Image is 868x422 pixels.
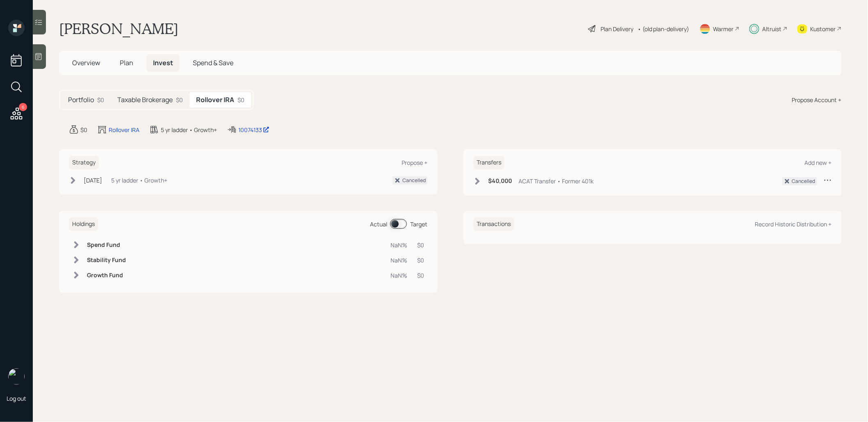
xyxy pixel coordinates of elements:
[72,58,100,67] span: Overview
[84,176,102,185] div: [DATE]
[59,20,178,38] h1: [PERSON_NAME]
[473,156,505,169] h6: Transfers
[755,220,832,228] div: Record Historic Distribution +
[120,58,133,67] span: Plan
[97,96,104,104] div: $0
[176,96,183,104] div: $0
[8,368,25,385] img: treva-nostdahl-headshot.png
[69,217,98,231] h6: Holdings
[601,25,633,33] div: Plan Delivery
[193,58,233,67] span: Spend & Save
[519,177,594,185] div: ACAT Transfer • Former 401k
[161,125,217,134] div: 5 yr ladder • Growth+
[238,96,244,104] div: $0
[417,241,424,249] div: $0
[153,58,173,67] span: Invest
[80,125,87,134] div: $0
[7,395,26,402] div: Log out
[238,125,270,134] div: 10074133
[488,178,512,185] h6: $40,000
[713,25,734,33] div: Warmer
[805,159,832,167] div: Add new +
[109,125,139,134] div: Rollover IRA
[792,96,842,104] div: Propose Account +
[69,156,99,169] h6: Strategy
[111,176,167,185] div: 5 yr ladder • Growth+
[87,257,126,264] h6: Stability Fund
[473,217,514,231] h6: Transactions
[117,96,173,104] h5: Taxable Brokerage
[68,96,94,104] h5: Portfolio
[391,241,407,249] div: NaN%
[19,103,27,111] div: 6
[410,220,427,228] div: Target
[370,220,387,228] div: Actual
[792,178,815,185] div: Cancelled
[763,25,782,33] div: Altruist
[811,25,836,33] div: Kustomer
[196,96,234,104] h5: Rollover IRA
[391,271,407,280] div: NaN%
[417,271,424,280] div: $0
[402,177,426,184] div: Cancelled
[402,159,427,167] div: Propose +
[391,256,407,265] div: NaN%
[87,272,126,279] h6: Growth Fund
[637,25,690,33] div: • (old plan-delivery)
[87,242,126,249] h6: Spend Fund
[417,256,424,265] div: $0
